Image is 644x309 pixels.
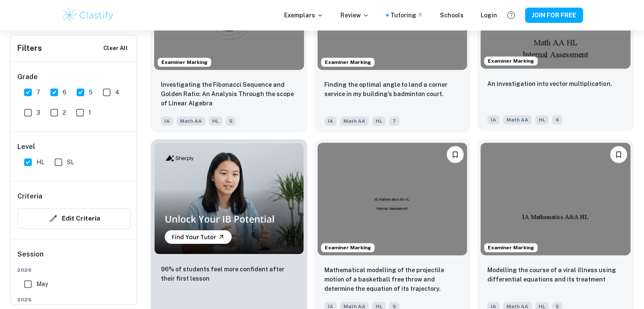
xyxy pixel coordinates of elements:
[484,57,537,65] span: Examiner Marking
[63,88,66,97] span: 6
[89,88,93,97] span: 5
[17,296,131,303] span: 2025
[340,11,369,20] p: Review
[481,11,497,20] a: Login
[36,279,48,289] span: May
[63,108,66,117] span: 2
[284,11,323,20] p: Exemplars
[61,7,115,24] img: Clastify logo
[158,58,211,66] span: Examiner Marking
[36,108,40,117] span: 3
[321,244,374,251] span: Examiner Marking
[88,108,91,117] span: 1
[503,115,532,124] span: Math AA
[36,157,44,167] span: HL
[324,80,461,99] p: Finding the optimal angle to land a corner service in my building’s badminton court.
[17,266,131,274] span: 2026
[226,116,236,126] span: 5
[389,116,399,126] span: 7
[487,265,624,284] p: Modelling the course of a viral illness using differential equations and its treatment
[17,208,131,229] button: Edit Criteria
[321,58,374,66] span: Examiner Marking
[447,146,464,163] button: Please log in to bookmark exemplars
[161,265,297,283] p: 96% of students feel more confident after their first lesson
[154,143,304,254] img: Thumbnail
[340,116,369,126] span: Math AA
[324,116,337,126] span: IA
[318,143,467,255] img: Math AA IA example thumbnail: Mathematical modelling of the projectile
[484,244,537,251] span: Examiner Marking
[115,88,119,97] span: 4
[487,115,500,124] span: IA
[101,42,130,55] button: Clear All
[17,72,131,82] h6: Grade
[177,116,205,126] span: Math AA
[504,8,518,22] button: Help and Feedback
[610,146,627,163] button: Please log in to bookmark exemplars
[481,143,630,255] img: Math AA IA example thumbnail: Modelling the course of a viral illness
[17,191,42,201] h6: Criteria
[324,265,461,293] p: Mathematical modelling of the projectile motion of a basketball free throw and determine the equa...
[209,116,222,126] span: HL
[17,249,131,266] h6: Session
[535,115,549,124] span: HL
[372,116,386,126] span: HL
[36,88,40,97] span: 7
[552,115,562,124] span: 6
[161,80,297,108] p: Investigating the Fibonacci Sequence and Golden Ratio: An Analysis Through the scope of Linear Al...
[17,42,42,54] h6: Filters
[161,116,173,126] span: IA
[440,11,464,20] a: Schools
[525,8,583,23] button: JOIN FOR FREE
[17,142,131,152] h6: Level
[390,11,423,20] a: Tutoring
[67,157,74,167] span: SL
[487,79,612,88] p: An investigation into vector multiplication.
